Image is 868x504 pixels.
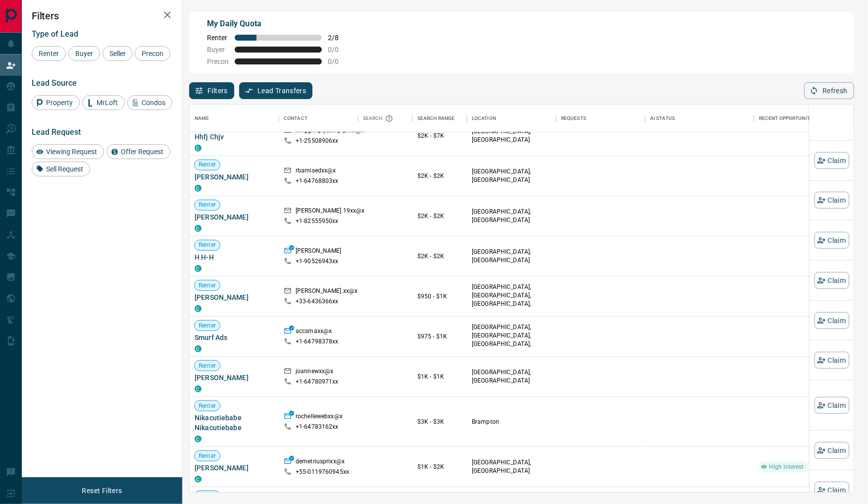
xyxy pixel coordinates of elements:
div: Property [32,95,80,110]
button: Claim [815,352,849,369]
button: Claim [815,397,849,414]
p: rbamisedxx@x [296,167,336,177]
p: [PERSON_NAME].xx@x [296,287,357,297]
div: Contact [279,105,358,132]
span: Precon [207,57,229,65]
span: 2 / 8 [328,34,350,42]
p: $1K - $1K [417,372,462,381]
div: Buyer [68,46,100,61]
div: Precon [135,46,170,61]
p: My Daily Quota [207,18,350,30]
div: Renter [32,46,66,61]
div: condos.ca [195,145,202,152]
span: Property [43,99,76,107]
p: [PERSON_NAME] [296,247,342,257]
p: [GEOGRAPHIC_DATA], [GEOGRAPHIC_DATA] [472,248,551,265]
p: [GEOGRAPHIC_DATA], [GEOGRAPHIC_DATA] [472,208,551,224]
div: AI Status [650,105,675,132]
p: +1- 90526943xx [296,257,339,266]
div: Search Range [412,105,467,132]
p: [GEOGRAPHIC_DATA], [GEOGRAPHIC_DATA], [GEOGRAPHIC_DATA], [GEOGRAPHIC_DATA] [472,283,551,317]
span: Renter [35,50,62,57]
p: [GEOGRAPHIC_DATA], [GEOGRAPHIC_DATA] [472,127,551,144]
div: Search Range [417,105,455,132]
div: Offer Request [106,144,170,159]
span: High Interest [765,463,808,471]
p: +1- 64780971xx [296,378,339,386]
span: [PERSON_NAME] [195,373,274,383]
button: Lead Transfers [239,82,313,99]
span: Lead Source [32,78,77,88]
div: Search [363,105,396,132]
p: accsmaxx@x [296,327,332,337]
span: Renter [195,161,220,169]
p: +1- 64768803xx [296,177,339,185]
p: [PERSON_NAME].19xx@x [296,207,365,217]
span: Renter [195,241,220,250]
span: Lead Request [32,127,81,137]
div: condos.ca [195,476,202,483]
p: +1- 64798378xx [296,337,339,346]
span: Smurf Ads [195,333,274,342]
div: Condos [127,95,172,110]
button: Claim [815,482,849,499]
div: condos.ca [195,265,202,272]
span: Renter [195,281,220,290]
span: Buyer [207,46,229,54]
p: [GEOGRAPHIC_DATA], [GEOGRAPHIC_DATA] [472,168,551,184]
p: +1- 25508906xx [296,137,339,145]
p: +55- 0119760945xx [296,468,349,476]
p: $950 - $1K [417,292,462,301]
span: Precon [138,50,167,57]
span: [PERSON_NAME] [195,172,274,182]
button: Refresh [804,82,854,99]
div: Recent Opportunities (30d) [754,105,853,132]
button: Claim [815,442,849,459]
button: Claim [815,312,849,329]
button: Claim [815,152,849,169]
span: 0 / 0 [328,46,350,54]
p: $975 - $1K [417,332,462,341]
div: Requests [561,105,586,132]
p: [GEOGRAPHIC_DATA], [GEOGRAPHIC_DATA] [472,368,551,385]
span: Type of Lead [32,29,78,39]
p: $3K - $3K [417,417,462,426]
p: +1- 64783162xx [296,423,339,431]
div: AI Status [645,105,754,132]
div: Contact [284,105,307,132]
div: condos.ca [195,436,202,443]
span: Renter [195,322,220,330]
span: Buyer [72,50,97,57]
div: condos.ca [195,305,202,312]
button: Filters [189,82,234,99]
span: Viewing Request [43,148,101,156]
p: joannewxx@x [296,367,333,378]
span: Renter [207,34,229,42]
div: Name [190,105,279,132]
span: Offer Request [117,148,167,156]
p: demetriusprixx@x [296,457,345,468]
span: MrLoft [93,99,121,107]
button: Claim [815,272,849,289]
span: Renter [195,452,220,460]
div: Viewing Request [32,144,104,159]
span: [PERSON_NAME] [195,292,274,302]
div: condos.ca [195,345,202,352]
p: Brampton [472,418,551,426]
div: MrLoft [82,95,125,110]
p: +1- 82555950xx [296,217,339,225]
div: Name [195,105,209,132]
span: Condos [138,99,169,107]
span: [PERSON_NAME] [195,212,274,222]
div: Location [467,105,556,132]
h2: Filters [32,10,172,22]
span: H H-H [195,252,274,262]
span: Renter [195,362,220,370]
p: $2K - $7K [417,131,462,140]
div: Sell Request [32,162,90,176]
button: Reset Filters [75,482,128,499]
button: Claim [815,192,849,209]
p: $2K - $2K [417,212,462,221]
p: $2K - $2K [417,171,462,180]
button: Claim [815,232,849,249]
